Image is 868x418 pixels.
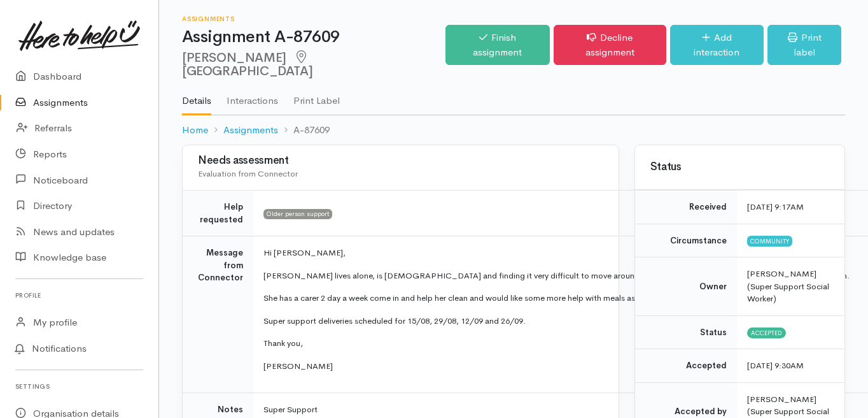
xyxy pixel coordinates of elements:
a: Home [182,123,208,138]
td: Owner [635,257,737,316]
span: Older person support [263,209,332,219]
td: Received [635,191,737,224]
a: Print Label [293,78,340,114]
a: Print label [767,25,841,65]
h6: Assignments [182,15,445,22]
span: Accepted [747,328,786,338]
a: Decline assignment [554,25,666,65]
td: Message from Connector [183,236,253,393]
a: Interactions [227,78,278,114]
h6: Profile [15,287,143,304]
nav: breadcrumb [182,115,845,145]
h6: Settings [15,378,143,395]
time: [DATE] 9:30AM [747,360,804,371]
a: Assignments [223,123,278,138]
td: Status [635,315,737,349]
time: [DATE] 9:17AM [747,201,804,212]
td: Accepted [635,349,737,383]
h3: Status [650,161,829,173]
a: Details [182,78,211,115]
a: Add interaction [670,25,764,65]
span: Community [747,236,792,246]
h1: Assignment A-87609 [182,28,445,47]
li: A-87609 [278,123,330,138]
span: [GEOGRAPHIC_DATA] [182,49,312,79]
a: Finish assignment [445,25,549,65]
td: Help requested [183,191,253,236]
h3: Needs assessment [198,155,603,167]
td: Circumstance [635,224,737,257]
span: Evaluation from Connector [198,168,298,179]
h2: [PERSON_NAME] [182,50,445,79]
span: [PERSON_NAME] (Super Support Social Worker) [747,268,829,304]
